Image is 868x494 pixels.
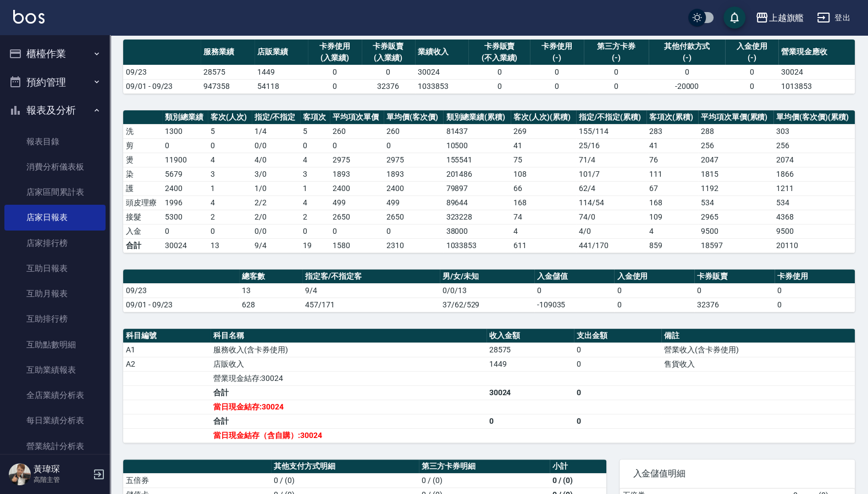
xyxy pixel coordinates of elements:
th: 總客數 [239,270,302,284]
td: 1815 [698,167,773,181]
td: 0 / (0) [419,473,550,487]
div: (-) [651,52,722,64]
div: 卡券使用 [533,41,580,52]
td: 0 [162,224,208,238]
td: 534 [698,195,773,210]
td: 服務收入(含卡券使用) [211,343,486,357]
button: 上越旗艦 [751,7,808,29]
td: 611 [511,238,576,252]
td: 9/4 [302,283,440,297]
td: 303 [773,124,855,138]
td: 0 [330,138,384,153]
td: 4 [208,153,251,167]
td: 4 [511,224,576,238]
td: 74 [511,210,576,224]
td: 0 [725,65,778,79]
td: 0 [308,65,361,79]
td: 13 [208,238,251,252]
td: 3 / 0 [252,167,301,181]
td: 2400 [384,181,443,195]
td: 20110 [773,238,855,252]
td: 0 / 0 [252,224,301,238]
td: 62 / 4 [576,181,646,195]
td: 2975 [330,153,384,167]
td: 81437 [443,124,511,138]
td: 1033853 [415,79,468,93]
td: 283 [646,124,698,138]
td: 4 [300,153,330,167]
td: A1 [123,343,211,357]
td: 260 [384,124,443,138]
td: 0 [725,79,778,93]
td: 0 [584,65,649,79]
td: 168 [511,195,576,210]
td: 168 [646,195,698,210]
td: 41 [511,138,576,153]
table: a dense table [123,40,855,94]
th: 卡券販賣 [694,270,775,284]
div: (-) [587,52,646,64]
td: 5679 [162,167,208,181]
a: 互助排行榜 [4,306,106,332]
td: 0 [468,79,530,93]
td: 2650 [330,210,384,224]
div: (入業績) [311,52,358,64]
td: 5 [208,124,251,138]
td: 9500 [773,224,855,238]
div: 入金使用 [728,41,776,52]
td: 4368 [773,210,855,224]
td: 288 [698,124,773,138]
td: 114 / 54 [576,195,646,210]
td: 3 [208,167,251,181]
td: 28575 [486,343,574,357]
td: 護 [123,181,162,195]
p: 高階主管 [34,475,90,485]
td: 0 [574,343,661,357]
td: 0 [330,224,384,238]
td: 0 [300,224,330,238]
td: A2 [123,357,211,371]
th: 平均項次單價(累積) [698,110,773,125]
div: (-) [533,52,580,64]
th: 平均項次單價 [330,110,384,125]
span: 入金儲值明細 [633,468,842,479]
th: 單均價(客次價)(累積) [773,110,855,125]
button: 預約管理 [4,68,106,97]
td: 1013853 [778,79,855,93]
td: 111 [646,167,698,181]
td: 0 [468,65,530,79]
td: 499 [330,195,384,210]
td: 燙 [123,153,162,167]
th: 其他支付方式明細 [271,459,419,474]
td: 0 [208,224,251,238]
td: 1 / 4 [252,124,301,138]
button: 報表及分析 [4,96,106,125]
td: 79897 [443,181,511,195]
td: 2965 [698,210,773,224]
td: 71 / 4 [576,153,646,167]
td: 售貨收入 [661,357,855,371]
td: 30024 [486,385,574,400]
td: 4 / 0 [252,153,301,167]
td: 當日現金結存:30024 [211,400,486,414]
td: 1449 [486,357,574,371]
td: 五倍券 [123,473,271,487]
td: 441/170 [576,238,646,252]
th: 支出金額 [574,329,661,343]
th: 卡券使用 [775,270,855,284]
td: 101 / 7 [576,167,646,181]
a: 互助點數明細 [4,332,106,357]
div: 其他付款方式 [651,41,722,52]
td: 947358 [201,79,254,93]
td: 108 [511,167,576,181]
td: 155541 [443,153,511,167]
td: 256 [698,138,773,153]
td: 1866 [773,167,855,181]
td: 5 [300,124,330,138]
td: 0 / (0) [271,473,419,487]
th: 單均價(客次價) [384,110,443,125]
td: 41 [646,138,698,153]
td: 1 / 0 [252,181,301,195]
td: 洗 [123,124,162,138]
td: 當日現金結存（含自購）:30024 [211,428,486,442]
